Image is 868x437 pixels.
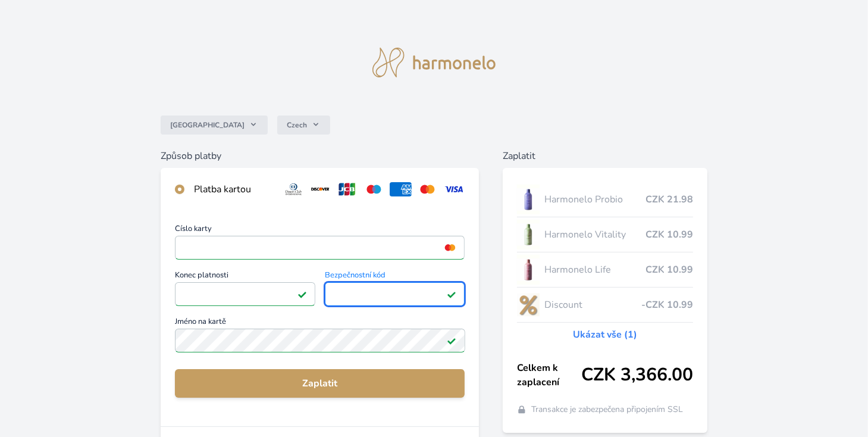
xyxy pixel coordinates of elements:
span: CZK 10.99 [645,263,693,277]
span: Konec platnosti [175,271,315,282]
img: mc.svg [416,182,438,196]
span: Harmonelo Probio [544,192,645,207]
h6: Způsob platby [161,149,480,163]
img: logo.svg [372,48,496,77]
span: CZK 3,366.00 [581,364,693,386]
img: discount-lo.png [517,290,540,320]
img: mc [442,242,458,253]
span: Jméno na kartě [175,318,465,329]
img: CLEAN_VITALITY_se_stinem_x-lo.jpg [517,220,540,249]
iframe: Iframe pro datum vypršení platnosti [180,286,310,302]
iframe: Iframe pro číslo karty [180,239,460,256]
img: maestro.svg [363,182,385,196]
span: -CZK 10.99 [641,298,693,312]
span: Celkem k zaplacení [517,361,581,389]
img: visa.svg [443,182,465,196]
span: Harmonelo Life [544,263,645,277]
span: CZK 21.98 [645,192,693,207]
img: Platné pole [447,289,456,299]
img: discover.svg [309,182,331,196]
span: [GEOGRAPHIC_DATA] [170,120,245,130]
img: jcb.svg [336,182,358,196]
iframe: Iframe pro bezpečnostní kód [330,286,460,302]
img: CLEAN_LIFE_se_stinem_x-lo.jpg [517,255,540,285]
span: Discount [544,298,641,312]
img: amex.svg [390,182,412,196]
h6: Zaplatit [503,149,707,163]
span: Číslo karty [175,225,465,236]
img: diners.svg [283,182,305,196]
button: [GEOGRAPHIC_DATA] [161,116,268,135]
img: Platné pole [447,336,456,345]
span: Transakce je zabezpečena připojením SSL [531,404,683,416]
div: Platba kartou [194,182,273,196]
input: Jméno na kartěPlatné pole [175,329,465,352]
span: Harmonelo Vitality [544,227,645,242]
span: Bezpečnostní kód [325,271,465,282]
span: Czech [287,120,307,130]
img: Platné pole [297,289,307,299]
a: Ukázat vše (1) [573,327,637,342]
span: CZK 10.99 [645,227,693,242]
button: Czech [277,116,330,135]
img: CLEAN_PROBIO_se_stinem_x-lo.jpg [517,185,540,214]
button: Zaplatit [175,369,465,398]
span: Zaplatit [184,376,456,391]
